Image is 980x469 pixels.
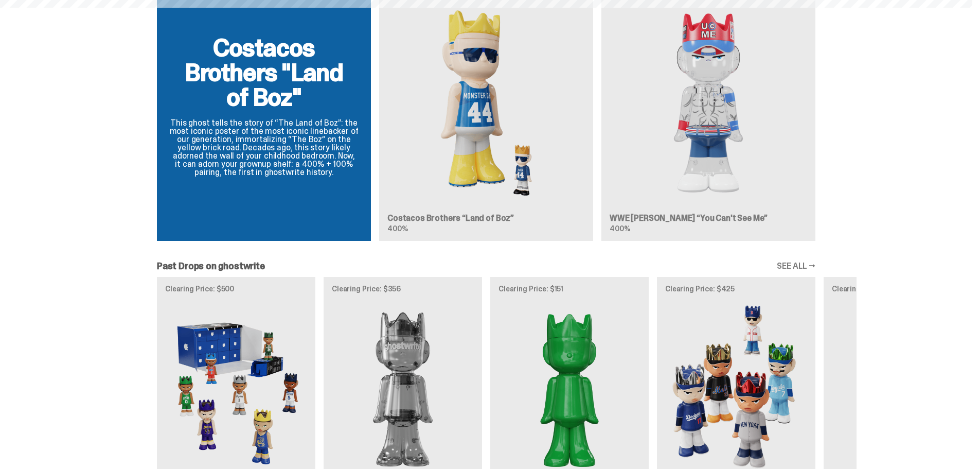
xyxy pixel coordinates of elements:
h2: Costacos Brothers "Land of Boz" [169,36,359,110]
h3: WWE [PERSON_NAME] “You Can't See Me” [610,214,807,222]
p: This ghost tells the story of “The Land of Boz”: the most iconic poster of the most iconic lineba... [169,119,359,177]
p: Clearing Price: $150 [832,285,974,292]
h2: Past Drops on ghostwrite [157,262,265,271]
a: SEE ALL → [777,262,815,270]
p: Clearing Price: $425 [665,285,807,292]
p: Clearing Price: $500 [165,285,307,292]
p: Clearing Price: $356 [332,285,474,292]
span: 400% [387,224,407,233]
h3: Costacos Brothers “Land of Boz” [387,214,585,222]
p: Clearing Price: $151 [498,285,640,292]
span: 400% [610,224,630,233]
